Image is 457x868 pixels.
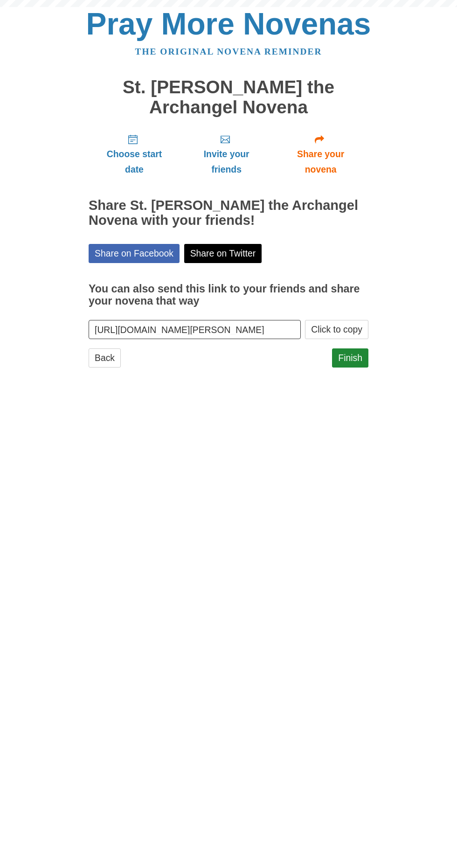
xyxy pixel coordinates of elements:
[86,7,371,41] a: Pray More Novenas
[180,126,273,182] a: Invite your friends
[89,283,368,307] h3: You can also send this link to your friends and share your novena that way
[89,348,121,368] a: Back
[135,47,322,56] a: The original novena reminder
[89,198,368,228] h2: Share St. [PERSON_NAME] the Archangel Novena with your friends!
[184,244,262,263] a: Share on Twitter
[98,146,171,177] span: Choose start date
[189,146,263,177] span: Invite your friends
[273,126,368,182] a: Share your novena
[305,320,368,339] button: Click to copy
[89,244,180,263] a: Share on Facebook
[282,146,359,177] span: Share your novena
[89,77,368,117] h1: St. [PERSON_NAME] the Archangel Novena
[89,126,180,182] a: Choose start date
[332,348,368,368] a: Finish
